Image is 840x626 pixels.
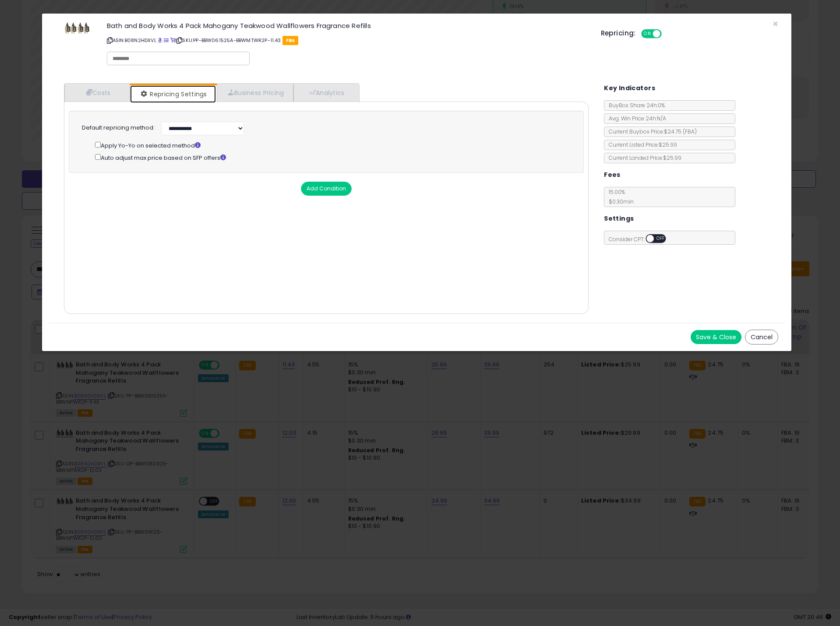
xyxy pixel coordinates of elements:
[130,85,216,103] a: Repricing Settings
[604,102,665,109] span: BuyBox Share 24h: 0%
[604,169,621,180] h5: Fees
[293,84,358,102] a: Analytics
[745,330,778,345] button: Cancel
[604,213,634,224] h5: Settings
[604,83,655,94] h5: Key Indicators
[604,141,677,148] span: Current Listed Price: $25.99
[683,128,697,135] span: ( FBA )
[282,36,299,45] span: FBA
[654,235,668,243] span: OFF
[64,84,130,102] a: Costs
[217,84,293,102] a: Business Pricing
[107,22,588,29] h3: Bath and Body Works 4 Pack Mahogany Teakwood Wallflowers Fragrance Refills
[601,30,636,37] h5: Repricing:
[95,140,569,150] div: Apply Yo-Yo on selected method
[604,115,666,122] span: Avg. Win Price 24h: N/A
[604,154,681,162] span: Current Landed Price: $25.99
[604,128,697,135] span: Current Buybox Price:
[604,236,678,243] span: Consider CPT:
[95,152,569,162] div: Auto adjust max price based on SFP offers
[664,128,697,135] span: $24.75
[107,33,588,47] p: ASIN: B08N2HDXVL | SKU: PP-BBW061525A-BBWMTWR2P-11.43
[660,30,674,38] span: OFF
[170,37,175,44] a: Your listing only
[604,198,634,205] span: $0.30 min
[158,37,162,44] a: BuyBox page
[82,124,155,132] label: Default repricing method:
[164,37,169,44] a: All offer listings
[64,22,91,34] img: 41A6a2VB8IL._SL60_.jpg
[642,30,653,38] span: ON
[301,182,352,196] button: Add Condition
[691,330,741,344] button: Save & Close
[773,18,778,30] span: ×
[604,188,634,205] span: 15.00 %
